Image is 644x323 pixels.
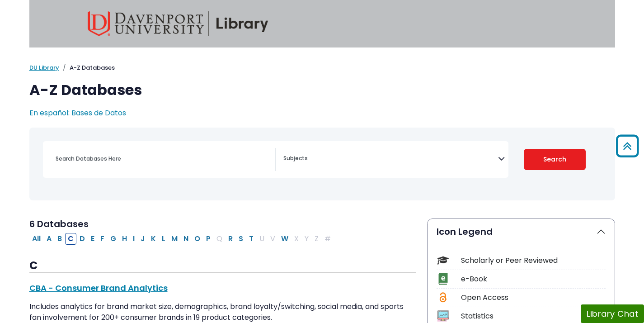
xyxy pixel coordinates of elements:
button: Filter Results I [130,233,137,245]
button: Filter Results F [98,233,107,245]
img: Icon Scholarly or Peer Reviewed [437,254,449,266]
div: Open Access [461,292,606,303]
button: Filter Results G [108,233,119,245]
p: Includes analytics for brand market size, demographics, brand loyalty/switching, social media, an... [29,301,416,323]
div: Scholarly or Peer Reviewed [461,255,606,266]
h1: A-Z Databases [29,81,615,99]
nav: breadcrumb [29,63,615,72]
button: Filter Results L [159,233,168,245]
button: Filter Results O [192,233,203,245]
button: Filter Results M [169,233,180,245]
button: Filter Results S [236,233,246,245]
span: 6 Databases [29,218,89,230]
button: Filter Results P [203,233,213,245]
button: Filter Results E [88,233,97,245]
img: Icon Statistics [437,310,449,322]
button: Filter Results N [181,233,191,245]
button: Filter Results A [44,233,54,245]
button: Filter Results K [148,233,159,245]
a: Back to Top [613,139,642,154]
button: Filter Results W [278,233,291,245]
button: Filter Results B [55,233,65,245]
img: Icon Open Access [437,291,449,304]
img: Davenport University Library [88,11,268,36]
button: Submit for Search Results [524,149,586,170]
textarea: Search [283,156,498,163]
button: Icon Legend [428,219,615,244]
div: Alpha-list to filter by first letter of database name [29,233,334,243]
button: Library Chat [581,304,644,323]
button: Filter Results D [77,233,88,245]
a: En español: Bases de Datos [29,108,126,118]
h3: C [29,259,416,273]
nav: Search filters [29,128,615,200]
button: Filter Results R [226,233,235,245]
div: e-Book [461,274,606,285]
img: Icon e-Book [437,273,449,285]
button: All [29,233,43,245]
button: Filter Results T [246,233,256,245]
button: Filter Results J [138,233,148,245]
a: DU Library [29,63,59,72]
button: Filter Results C [65,233,76,245]
li: A-Z Databases [59,63,115,72]
input: Search database by title or keyword [50,152,275,165]
button: Filter Results H [119,233,130,245]
div: Statistics [461,311,606,322]
a: CBA - Consumer Brand Analytics [29,282,168,294]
